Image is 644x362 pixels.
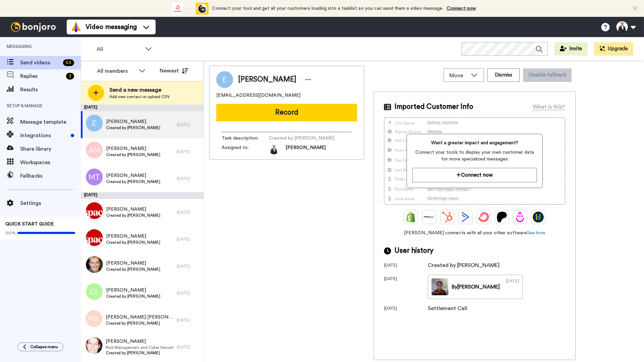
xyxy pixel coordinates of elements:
[428,275,523,299] a: By[PERSON_NAME][DATE]
[177,318,200,323] div: [DATE]
[106,213,160,218] span: Created by [PERSON_NAME]
[523,68,572,82] button: Disable fallback
[5,222,54,227] span: QUICK START GUIDE
[431,278,448,295] img: 870fd72f-367b-44c1-8dbe-a8dd2dc88994-thumb.jpg
[86,115,103,131] img: e.png
[20,199,81,207] span: Settings
[412,168,537,182] a: Connect now
[86,142,103,158] img: am.png
[86,169,103,185] img: mt.png
[20,131,68,140] span: Integrations
[106,233,160,240] span: [PERSON_NAME]
[63,59,74,66] div: 63
[177,344,200,350] div: [DATE]
[478,212,489,222] img: ConvertKit
[106,260,160,267] span: [PERSON_NAME]
[238,74,296,85] span: [PERSON_NAME]
[106,172,160,179] span: [PERSON_NAME]
[533,212,544,222] img: GoHighLevel
[216,104,357,121] button: Record
[222,135,269,142] span: Task description :
[5,230,16,236] span: 100%
[106,125,160,130] span: Created by [PERSON_NAME]
[18,342,63,351] button: Collapse menu
[106,179,160,184] span: Created by [PERSON_NAME]
[269,144,279,154] img: f4af4724-1214-46a7-96b4-29701cc2475b-1727330784.jpg
[487,68,520,82] button: Dismiss
[177,210,200,215] div: [DATE]
[177,176,200,181] div: [DATE]
[20,172,81,180] span: Fallbacks
[106,240,160,245] span: Created by [PERSON_NAME]
[106,350,173,356] span: Created by [PERSON_NAME]
[594,42,633,56] button: Upgrade
[86,337,102,354] img: f9be5c08-e0c8-4566-9340-a20e20359c47.jpg
[384,306,428,312] div: [DATE]
[222,144,269,154] span: Assigned to:
[71,22,82,32] img: vm-color.svg
[412,140,537,146] span: Want a greater impact and engagement?
[155,64,193,78] button: Newest
[447,6,476,11] a: Connect now
[394,102,473,112] span: Imported Customer Info
[106,287,160,294] span: [PERSON_NAME]
[428,261,500,269] div: Created by [PERSON_NAME]
[81,192,204,199] div: [DATE]
[212,6,443,11] span: Connect your tool and get all your customers loading into a tasklist so you can send them a video...
[554,42,587,56] button: Invite
[269,135,334,142] span: Created by [PERSON_NAME]
[109,94,170,99] span: Add new contact or upload CSV
[106,118,160,125] span: [PERSON_NAME]
[394,246,433,256] span: User history
[106,321,173,326] span: Created by [PERSON_NAME]
[527,231,545,235] a: See how
[106,145,160,152] span: [PERSON_NAME]
[533,103,565,111] div: What is this?
[97,45,142,53] span: All
[177,149,200,154] div: [DATE]
[97,67,135,75] div: All members
[506,278,519,295] div: [DATE]
[81,104,204,111] div: [DATE]
[177,237,200,242] div: [DATE]
[384,276,428,299] div: [DATE]
[20,59,60,67] span: Send videos
[20,145,81,153] span: Share library
[20,86,81,94] span: Results
[177,122,200,127] div: [DATE]
[106,345,173,350] span: Risk Management and Cyber Security Professional
[86,229,103,246] img: 5bd02ed0-ca31-4da6-ba21-c7223c9b0142.png
[86,283,103,300] img: gl.png
[106,267,160,272] span: Created by [PERSON_NAME]
[66,73,74,80] div: 3
[216,92,300,99] span: [EMAIL_ADDRESS][DOMAIN_NAME]
[428,304,467,312] div: Settlement Call
[452,283,500,291] div: By [PERSON_NAME]
[8,22,59,32] img: bj-logo-header-white.svg
[424,212,434,222] img: Ontraport
[86,256,103,273] img: 31821be7-c14b-493d-ab11-dbed2aecb522.jpg
[406,212,416,222] img: Shopify
[384,263,428,269] div: [DATE]
[177,291,200,296] div: [DATE]
[286,144,326,154] span: [PERSON_NAME]
[449,71,468,80] span: Move
[20,118,81,126] span: Message template
[171,3,208,14] div: animation
[109,86,170,94] span: Send a new message
[216,71,233,88] img: Image of Elisa Scarinci
[515,212,525,222] img: Drip
[106,314,173,321] span: [PERSON_NAME] [PERSON_NAME]
[86,202,103,219] img: 4ea80dd9-9301-45ae-89ca-766db156227c.png
[106,338,173,345] span: [PERSON_NAME]
[384,230,565,236] span: [PERSON_NAME] connects with all your other software
[30,344,58,350] span: Collapse menu
[106,152,160,157] span: Created by [PERSON_NAME]
[20,72,63,80] span: Replies
[412,149,537,162] span: Connect your tools to display your own customer data for more specialized messages
[106,206,160,213] span: [PERSON_NAME]
[177,264,200,269] div: [DATE]
[460,212,471,222] img: ActiveCampaign
[20,158,81,167] span: Workspaces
